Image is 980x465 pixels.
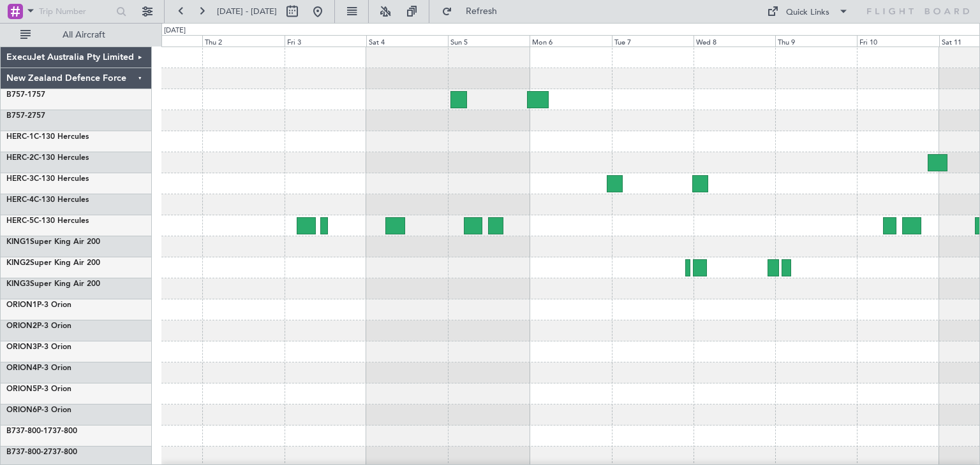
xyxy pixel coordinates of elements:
div: [DATE] [164,25,186,36]
span: KING1 [6,238,30,246]
a: ORION6P-3 Orion [6,406,71,414]
a: HERC-5C-130 Hercules [6,217,89,225]
span: B737-800-1 [6,427,48,435]
div: Fri 10 [857,35,939,46]
button: Refresh [436,1,512,22]
div: Thu 2 [202,35,284,46]
span: HERC-1 [6,133,34,141]
a: HERC-4C-130 Hercules [6,196,89,204]
div: Mon 6 [530,35,611,46]
a: ORION5P-3 Orion [6,385,71,393]
div: Fri 3 [285,35,366,46]
div: Sun 5 [448,35,530,46]
span: ORION2 [6,322,37,330]
a: B737-800-1737-800 [6,427,77,435]
a: ORION3P-3 Orion [6,343,71,351]
button: All Aircraft [14,25,138,45]
a: ORION4P-3 Orion [6,364,71,372]
span: B737-800-2 [6,448,48,456]
a: KING3Super King Air 200 [6,280,100,288]
span: HERC-3 [6,175,34,183]
div: Quick Links [786,6,829,19]
div: Thu 9 [775,35,857,46]
a: ORION2P-3 Orion [6,322,71,330]
button: Quick Links [761,1,855,22]
input: Trip Number [39,2,112,21]
span: KING2 [6,259,30,267]
span: Refresh [455,7,509,16]
span: ORION3 [6,343,37,351]
span: HERC-2 [6,154,34,162]
span: ORION5 [6,385,37,393]
span: ORION4 [6,364,37,372]
span: ORION1 [6,301,37,309]
span: [DATE] - [DATE] [217,6,277,17]
a: B737-800-2737-800 [6,448,77,456]
a: B757-1757 [6,91,45,99]
a: KING2Super King Air 200 [6,259,100,267]
a: B757-2757 [6,112,45,120]
div: Wed 8 [694,35,775,46]
a: KING1Super King Air 200 [6,238,100,246]
span: ORION6 [6,406,37,414]
div: Wed 1 [121,35,202,46]
span: B757-1 [6,91,32,99]
span: All Aircraft [33,31,135,39]
a: HERC-2C-130 Hercules [6,154,89,162]
a: HERC-1C-130 Hercules [6,133,89,141]
span: B757-2 [6,112,32,120]
a: ORION1P-3 Orion [6,301,71,309]
span: HERC-5 [6,217,34,225]
span: KING3 [6,280,30,288]
a: HERC-3C-130 Hercules [6,175,89,183]
span: HERC-4 [6,196,34,204]
div: Sat 4 [366,35,448,46]
div: Tue 7 [612,35,694,46]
